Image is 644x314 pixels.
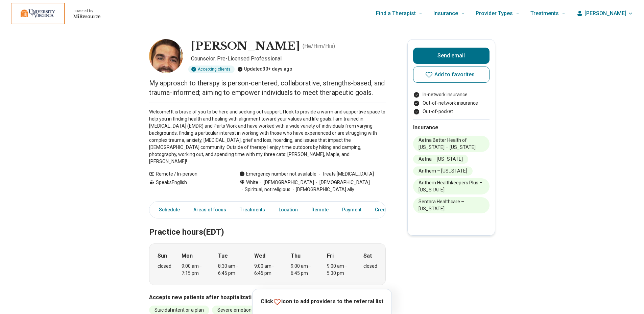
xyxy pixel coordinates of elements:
div: Accepting clients [188,66,235,73]
strong: Sat [363,252,372,260]
div: Remote / In-person [149,171,226,178]
strong: Mon [182,252,193,260]
h3: Accepts new patients after hospitalization for [149,293,386,302]
a: Treatments [236,203,269,217]
a: Payment [338,203,365,217]
div: Speaks English [149,179,226,193]
span: Provider Types [476,9,513,18]
li: Out-of-pocket [413,108,490,115]
strong: Tue [218,252,228,260]
button: Send email [413,48,490,64]
span: Add to favorites [434,72,475,77]
li: Aetna – [US_STATE] [413,155,468,164]
h2: Insurance [413,124,490,132]
a: Home page [11,3,100,24]
a: Areas of focus [189,203,230,217]
a: Location [275,203,302,217]
div: 9:00 am – 6:45 pm [291,263,317,277]
span: [DEMOGRAPHIC_DATA] ally [290,186,354,193]
div: 9:00 am – 5:30 pm [327,263,353,277]
div: Emergency number not available [239,171,316,178]
ul: Payment options [413,91,490,115]
strong: Fri [327,252,334,260]
button: [PERSON_NAME] [576,9,633,18]
img: Chris Martsolf, Counselor [149,39,183,73]
strong: Sun [158,252,167,260]
a: Schedule [151,203,184,217]
li: Aetna Better Health of [US_STATE] – [US_STATE] [413,136,490,152]
span: Find a Therapist [376,9,416,18]
p: ( He/Him/His ) [303,42,335,50]
span: [PERSON_NAME] [585,9,626,18]
strong: Wed [254,252,265,260]
span: [DEMOGRAPHIC_DATA] [258,179,314,186]
span: Insurance [433,9,458,18]
h2: Practice hours (EDT) [149,210,386,238]
li: Anthem – [US_STATE] [413,166,473,176]
div: 8:30 am – 6:45 pm [218,263,244,277]
span: White [246,179,258,186]
div: Updated 30+ days ago [237,66,292,73]
h1: [PERSON_NAME] [191,39,300,53]
span: Treatments [530,9,559,18]
a: Credentials [371,203,405,217]
div: 9:00 am – 7:15 pm [182,263,208,277]
span: Spiritual, not religious [239,186,290,193]
li: Out-of-network insurance [413,100,490,107]
p: Welcome! It is brave of you to be here and seeking out support. I look to provide a warm and supp... [149,108,386,165]
p: powered by [73,8,100,14]
p: Counselor, Pre-Licensed Professional [191,55,386,63]
div: 9:00 am – 6:45 pm [254,263,280,277]
li: Anthem Healthkeepers Plus – [US_STATE] [413,178,490,194]
p: My approach to therapy is person-centered, collaborative, strengths-based, and trauma-informed; a... [149,78,386,97]
div: When does the program meet? [149,243,386,285]
li: In-network insurance [413,91,490,98]
a: Remote [307,203,333,217]
p: Click icon to add providers to the referral list [261,297,383,306]
button: Add to favorites [413,67,490,83]
li: Sentara Healthcare – [US_STATE] [413,197,490,213]
span: [DEMOGRAPHIC_DATA] [314,179,370,186]
div: closed [363,263,377,270]
span: Treats [MEDICAL_DATA] [316,171,374,178]
div: closed [158,263,171,270]
strong: Thu [291,252,301,260]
